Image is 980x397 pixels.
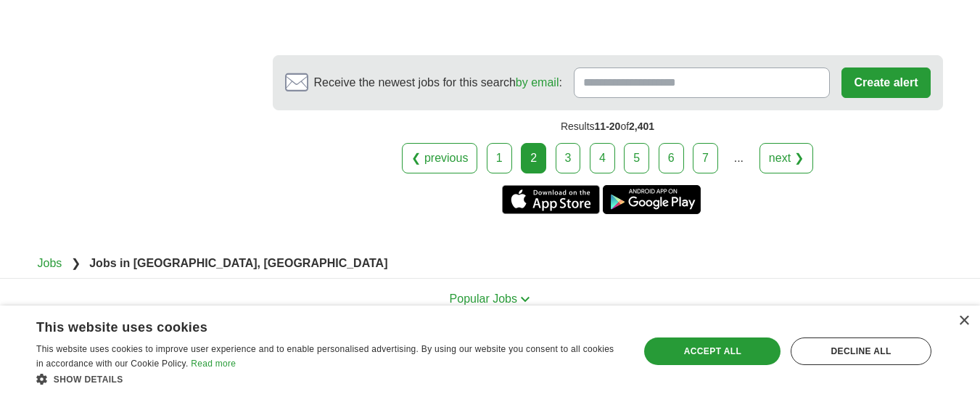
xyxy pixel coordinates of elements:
span: 2,401 [629,120,654,132]
span: This website uses cookies to improve user experience and to enable personalised advertising. By u... [36,344,614,369]
a: 4 [590,143,615,173]
div: Results of [273,110,943,143]
a: ❮ previous [402,143,477,173]
a: by email [516,76,559,89]
a: 7 [693,143,718,173]
div: ... [724,144,753,173]
span: ❯ [71,257,81,269]
a: Jobs [38,257,62,269]
strong: Jobs in [GEOGRAPHIC_DATA], [GEOGRAPHIC_DATA] [89,257,387,269]
a: 5 [624,143,649,173]
div: This website uses cookies [36,314,585,336]
span: Show details [54,375,123,385]
div: Close [958,316,969,327]
a: Read more, opens a new window [191,359,236,369]
div: 2 [521,143,546,173]
span: Popular Jobs [450,292,517,305]
a: 1 [487,143,512,173]
img: toggle icon [520,296,530,303]
a: Get the iPhone app [502,185,600,214]
a: 6 [659,143,684,173]
a: Get the Android app [603,185,701,214]
div: Show details [36,372,622,386]
a: next ❯ [759,143,813,173]
div: Accept all [644,337,781,365]
span: Receive the newest jobs for this search : [314,74,562,91]
div: Decline all [791,337,931,365]
button: Create alert [841,67,930,98]
a: 3 [556,143,581,173]
span: 11-20 [595,120,621,132]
